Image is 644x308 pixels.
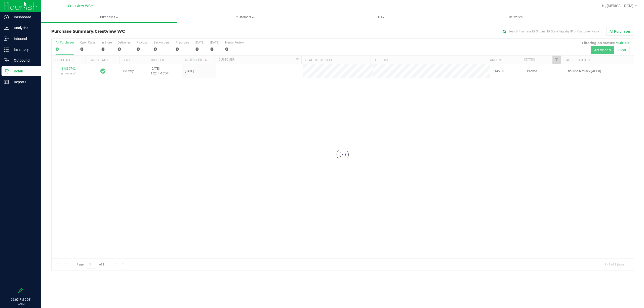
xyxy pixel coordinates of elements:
button: All Purchases [606,27,634,36]
p: Inbound [9,36,39,42]
iframe: Resource center [5,268,20,283]
inline-svg: Reports [4,79,9,84]
p: Outbound [9,57,39,63]
inline-svg: Inbound [4,36,9,41]
h3: Purchase Summary: [51,29,246,34]
a: Customers [177,12,312,23]
span: Hi, [MEDICAL_DATA]! [602,4,634,8]
span: Tills [313,15,448,20]
inline-svg: Inventory [4,47,9,52]
inline-svg: Analytics [4,25,9,30]
p: Inventory [9,47,39,53]
p: Dashboard [9,14,39,20]
a: Tills [312,12,448,23]
span: Deliveries [502,15,530,20]
span: Customers [177,15,312,20]
inline-svg: Dashboard [4,15,9,20]
inline-svg: Outbound [4,58,9,63]
label: Pin the sidebar to full width on large screens [18,288,23,293]
span: Crestview WC [68,4,91,8]
a: Purchases [41,12,177,23]
p: 06:07 PM CDT [2,297,39,302]
p: Analytics [9,25,39,31]
p: Reports [9,79,39,85]
p: Retail [9,68,39,74]
a: Deliveries [448,12,584,23]
inline-svg: Retail [4,69,9,74]
span: Crestview WC [95,29,125,34]
p: [DATE] [2,302,39,306]
input: Search Purchase ID, Original ID, State Registry ID or Customer Name... [501,28,601,35]
span: Purchases [41,15,177,20]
